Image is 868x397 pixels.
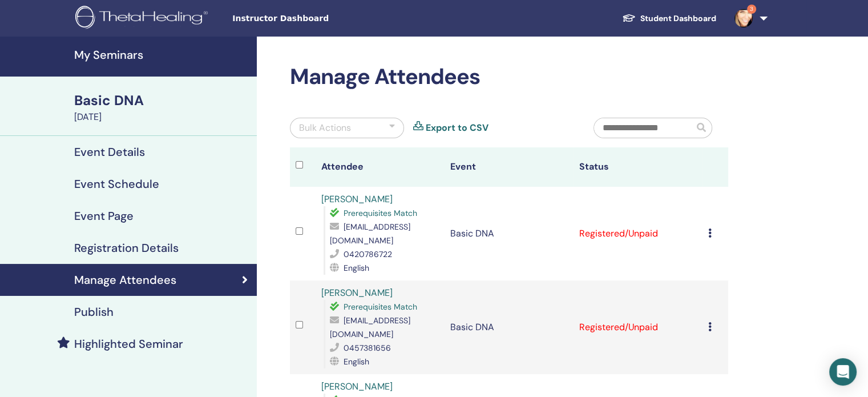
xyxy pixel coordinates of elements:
span: Instructor Dashboard [232,13,403,25]
div: Bulk Actions [299,121,351,135]
h4: Highlighted Seminar [74,337,183,351]
th: Status [574,147,703,187]
a: Export to CSV [426,121,488,135]
a: [PERSON_NAME] [321,287,393,299]
td: Basic DNA [445,280,574,374]
img: default.jpg [734,9,753,27]
span: Prerequisites Match [344,208,417,218]
th: Attendee [316,147,445,187]
h4: Event Page [74,209,134,223]
span: English [344,263,369,273]
span: 3 [747,5,756,14]
img: logo.png [75,6,212,31]
span: [EMAIL_ADDRESS][DOMAIN_NAME] [330,315,410,339]
h4: My Seminars [74,48,250,62]
h2: Manage Attendees [290,64,728,90]
span: [EMAIL_ADDRESS][DOMAIN_NAME] [330,222,410,246]
div: Basic DNA [74,91,250,110]
span: Prerequisites Match [344,302,417,312]
h4: Event Schedule [74,177,159,191]
td: Basic DNA [445,187,574,280]
a: [PERSON_NAME] [321,193,393,205]
div: [DATE] [74,110,250,124]
span: 0457381656 [344,343,391,353]
h4: Manage Attendees [74,273,176,287]
h4: Registration Details [74,241,179,255]
th: Event [445,147,574,187]
a: Basic DNA[DATE] [67,91,257,124]
h4: Event Details [74,145,145,159]
div: Open Intercom Messenger [829,358,857,386]
span: 0420786722 [344,249,392,259]
span: English [344,356,369,367]
h4: Publish [74,305,114,319]
a: Student Dashboard [613,8,725,29]
img: graduation-cap-white.svg [622,13,636,23]
a: [PERSON_NAME] [321,380,393,392]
